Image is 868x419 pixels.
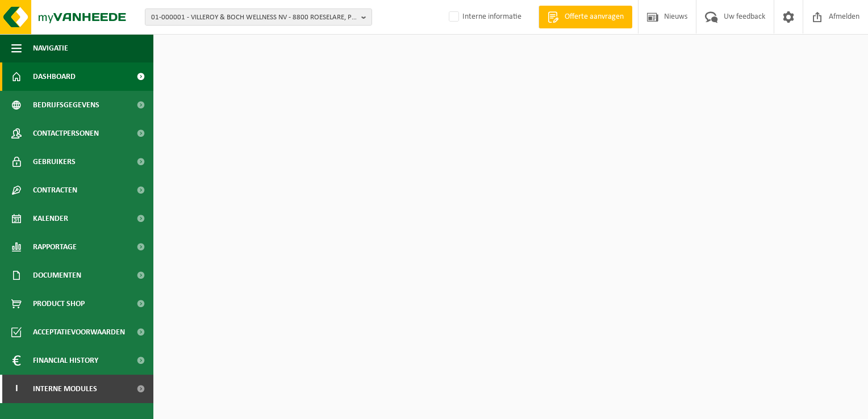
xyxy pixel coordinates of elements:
[33,318,125,346] span: Acceptatievoorwaarden
[33,34,68,62] span: Navigatie
[562,11,627,23] span: Offerte aanvragen
[446,9,521,26] label: Interne informatie
[33,119,99,148] span: Contactpersonen
[33,148,76,176] span: Gebruikers
[33,204,68,233] span: Kalender
[33,261,81,290] span: Documenten
[33,290,85,318] span: Product Shop
[33,176,77,204] span: Contracten
[33,91,99,119] span: Bedrijfsgegevens
[33,375,97,403] span: Interne modules
[145,9,372,26] button: 01-000001 - VILLEROY & BOCH WELLNESS NV - 8800 ROESELARE, POPULIERSTRAAT 1
[33,346,98,375] span: Financial History
[151,9,357,26] span: 01-000001 - VILLEROY & BOCH WELLNESS NV - 8800 ROESELARE, POPULIERSTRAAT 1
[33,233,77,261] span: Rapportage
[11,375,22,403] span: I
[33,62,76,91] span: Dashboard
[539,6,632,28] a: Offerte aanvragen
